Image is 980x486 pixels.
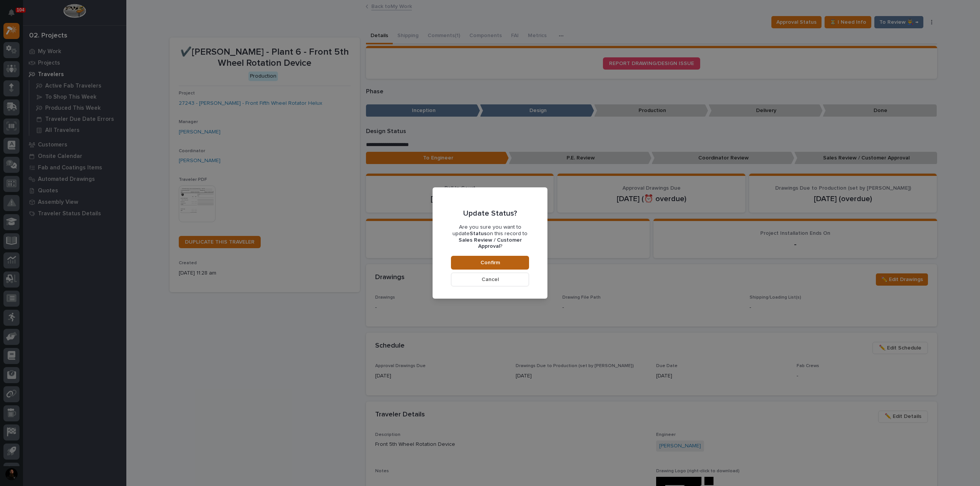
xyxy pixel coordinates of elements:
[463,209,517,218] p: Update Status?
[451,256,529,270] button: Confirm
[459,237,522,249] b: Sales Review / Customer Approval
[470,231,487,236] b: Status
[480,259,500,266] span: Confirm
[482,276,499,283] span: Cancel
[451,273,529,286] button: Cancel
[451,224,529,250] p: Are you sure you want to update on this record to ?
